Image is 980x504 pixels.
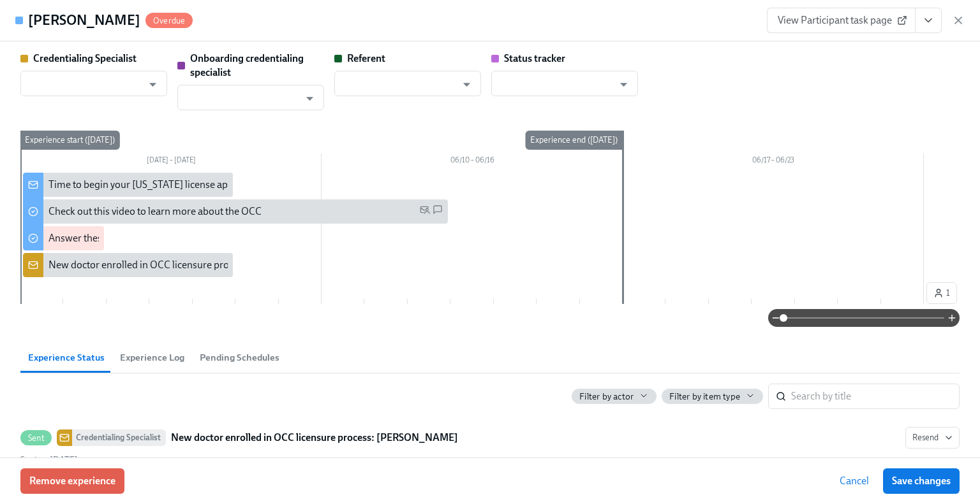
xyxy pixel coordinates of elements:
[525,131,623,150] div: Experience end ([DATE])
[457,75,477,94] button: Open
[883,468,960,494] button: Save changes
[200,350,279,365] span: Pending Schedules
[33,52,137,64] strong: Credentialing Specialist
[20,154,322,170] div: [DATE] – [DATE]
[623,154,924,170] div: 06/17 – 06/23
[579,391,634,403] span: Filter by actor
[171,430,458,445] strong: New doctor enrolled in OCC licensure process: [PERSON_NAME]
[912,431,953,444] span: Resend
[48,231,428,245] div: Answer these questions to get tailored instructions for the [US_STATE] licensing process
[433,205,443,219] span: SMS
[28,11,140,30] h4: [PERSON_NAME]
[72,429,166,446] div: Credentialing Specialist
[300,89,320,108] button: Open
[767,8,916,33] a: View Participant task page
[29,475,115,487] span: Remove experience
[662,389,763,404] button: Filter by item type
[347,52,385,64] strong: Referent
[926,282,957,304] button: 1
[20,131,120,150] div: Experience start ([DATE])
[190,52,304,78] strong: Onboarding credentialing specialist
[120,350,184,365] span: Experience Log
[791,384,960,409] input: Search by title
[48,205,262,219] div: Check out this video to learn more about the OCC
[420,205,430,219] span: Personal Email
[933,287,950,299] span: 1
[48,178,265,192] div: Time to begin your [US_STATE] license application
[915,8,942,33] button: View task page
[20,433,52,443] span: Sent
[20,468,124,494] button: Remove experience
[572,389,657,404] button: Filter by actor
[831,468,878,494] button: Cancel
[614,75,634,94] button: Open
[892,475,951,487] span: Save changes
[669,391,740,403] span: Filter by item type
[48,258,362,272] div: New doctor enrolled in OCC licensure process: {{ participant.fullName }}
[143,75,163,94] button: Open
[322,154,623,170] div: 06/10 – 06/16
[504,52,565,64] strong: Status tracker
[145,16,193,25] span: Overdue
[778,14,905,27] span: View Participant task page
[20,454,78,465] span: Tuesday, June 3rd 2025, 11:01 am
[905,427,960,449] button: SentCredentialing SpecialistNew doctor enrolled in OCC licensure process: [PERSON_NAME]Sent on[DATE]
[28,350,105,365] span: Experience Status
[840,475,869,487] span: Cancel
